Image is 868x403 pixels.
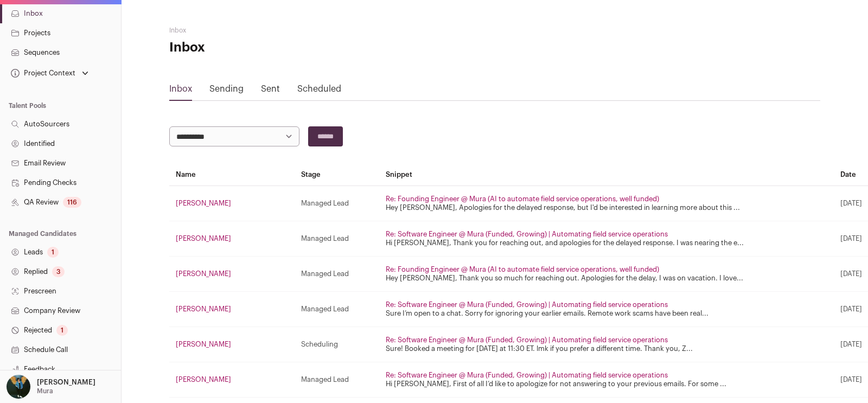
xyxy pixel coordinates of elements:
a: Sure I’m open to a chat. Sorry for ignoring your earlier emails. Remote work scams have been real... [386,310,709,317]
td: Scheduling [295,327,379,362]
a: Re: Software Engineer @ Mura (Funded, Growing) | Automating field service operations [386,372,668,379]
h2: Inbox [169,26,386,35]
button: Open dropdown [4,375,98,399]
td: Managed Lead [295,186,379,221]
a: Inbox [169,85,192,93]
th: Snippet [379,164,834,186]
td: Managed Lead [295,221,379,257]
div: 1 [56,325,68,336]
a: Hey [PERSON_NAME], Apologies for the delayed response, but I'd be interested in learning more abo... [386,204,740,211]
a: Sending [209,85,244,93]
a: Re: Software Engineer @ Mura (Funded, Growing) | Automating field service operations [386,231,668,238]
img: 12031951-medium_jpg [7,375,30,399]
a: [PERSON_NAME] [176,270,231,277]
a: [PERSON_NAME] [176,376,231,383]
p: [PERSON_NAME] [37,378,95,387]
a: Hi [PERSON_NAME], First of all I’d like to apologize for not answering to your previous emails. F... [386,380,726,387]
td: Managed Lead [295,257,379,292]
p: Mura [37,387,53,395]
button: Open dropdown [9,66,91,81]
a: Re: Software Engineer @ Mura (Funded, Growing) | Automating field service operations [386,301,668,308]
th: Stage [295,164,379,186]
a: [PERSON_NAME] [176,235,231,242]
td: Managed Lead [295,362,379,398]
div: Project Context [9,69,75,78]
a: Sure! Booked a meeting for [DATE] at 11:30 ET. lmk if you prefer a different time. Thank you, Z... [386,345,693,352]
th: Name [169,164,295,186]
a: Re: Software Engineer @ Mura (Funded, Growing) | Automating field service operations [386,336,668,343]
a: Re: Founding Engineer @ Mura (AI to automate field service operations, well funded) [386,266,659,273]
a: [PERSON_NAME] [176,341,231,348]
td: Managed Lead [295,292,379,327]
div: 3 [52,266,65,277]
div: 1 [47,247,59,258]
div: 116 [63,197,81,208]
a: Hey [PERSON_NAME], Thank you so much for reaching out. Apologies for the delay, I was on vacation... [386,274,743,282]
a: Sent [261,85,280,93]
a: Re: Founding Engineer @ Mura (AI to automate field service operations, well funded) [386,195,659,202]
a: [PERSON_NAME] [176,200,231,207]
a: Scheduled [297,85,341,93]
h1: Inbox [169,39,386,56]
a: Hi [PERSON_NAME], Thank you for reaching out, and apologies for the delayed response. I was neari... [386,239,744,246]
a: [PERSON_NAME] [176,305,231,312]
